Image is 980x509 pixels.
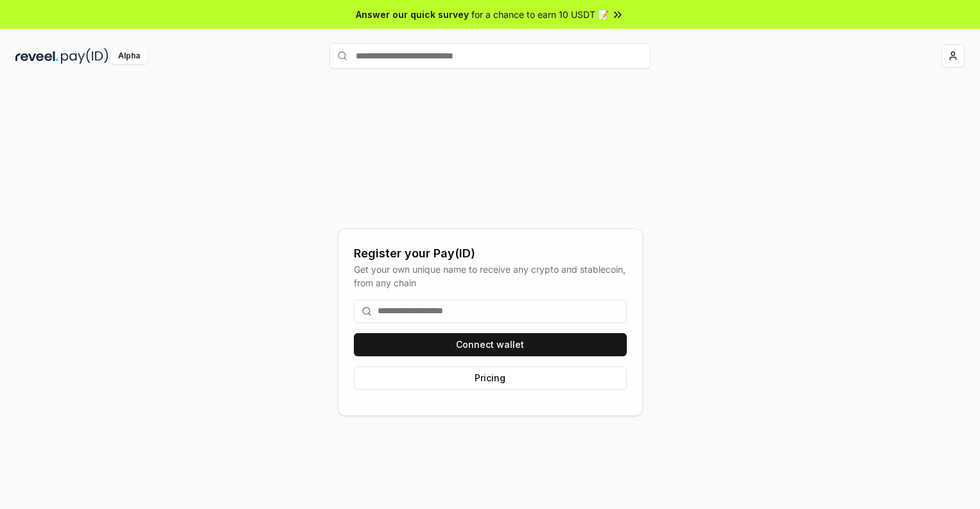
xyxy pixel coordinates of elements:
img: reveel_dark [15,48,58,64]
span: for a chance to earn 10 USDT 📝 [471,8,609,21]
button: Connect wallet [354,333,627,356]
button: Pricing [354,367,627,390]
div: Alpha [111,48,147,64]
span: Answer our quick survey [356,8,469,21]
img: pay_id [61,48,109,64]
div: Register your Pay(ID) [354,245,627,263]
div: Get your own unique name to receive any crypto and stablecoin, from any chain [354,263,627,289]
